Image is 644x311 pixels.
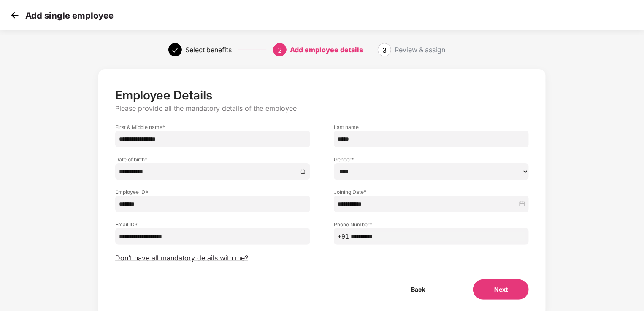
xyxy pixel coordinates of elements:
label: Date of birth [115,156,310,163]
span: 2 [278,46,282,54]
label: Joining Date [334,188,529,196]
span: Don’t have all mandatory details with me? [115,254,248,263]
div: Review & assign [395,43,445,56]
span: +91 [338,232,349,241]
button: Next [473,279,529,300]
label: Last name [334,123,529,131]
p: Employee Details [115,88,529,102]
label: Email ID [115,221,310,228]
label: Employee ID [115,188,310,196]
div: Add employee details [290,43,363,56]
label: First & Middle name [115,123,310,131]
p: Please provide all the mandatory details of the employee [115,104,529,113]
span: check [172,47,179,54]
p: Add single employee [25,11,114,21]
div: Select benefits [185,43,232,56]
span: 3 [382,46,387,54]
button: Back [390,279,446,300]
label: Gender [334,156,529,163]
label: Phone Number [334,221,529,228]
img: svg+xml;base64,PHN2ZyB4bWxucz0iaHR0cDovL3d3dy53My5vcmcvMjAwMC9zdmciIHdpZHRoPSIzMCIgaGVpZ2h0PSIzMC... [8,9,21,21]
